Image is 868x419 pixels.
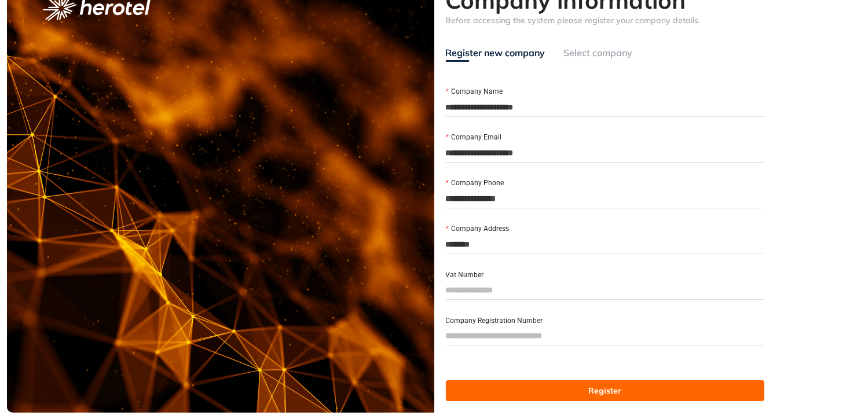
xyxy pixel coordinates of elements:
[446,178,504,189] label: Company Phone
[446,132,501,143] label: Company Email
[446,270,484,281] label: Vat Number
[446,236,764,253] input: Company Address
[446,223,509,234] label: Company Address
[446,98,764,116] input: Company Name
[446,144,764,161] input: Company Email
[446,327,764,344] input: Company Registration Number
[446,15,701,25] span: Before accessing the system please register your company details.
[446,380,764,401] button: Register
[446,315,543,326] label: Company Registration Number
[446,281,764,299] input: Vat Number
[446,86,503,97] label: Company Name
[446,190,764,207] input: Company Phone
[446,46,545,60] div: Register new company
[588,384,621,397] span: Register
[564,46,633,60] div: Select company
